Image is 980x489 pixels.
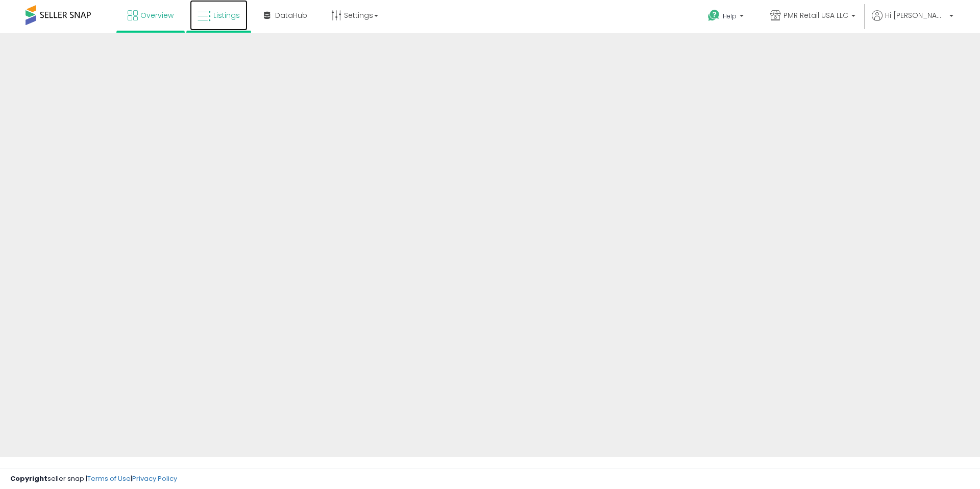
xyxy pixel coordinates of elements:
a: Help [700,2,754,33]
span: Help [723,12,737,20]
i: Get Help [707,9,720,22]
span: Listings [213,10,240,20]
span: PMR Retail USA LLC [783,10,848,20]
span: DataHub [275,10,307,20]
span: Overview [140,10,174,20]
a: Hi [PERSON_NAME] [872,10,953,33]
span: Hi [PERSON_NAME] [885,10,946,20]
